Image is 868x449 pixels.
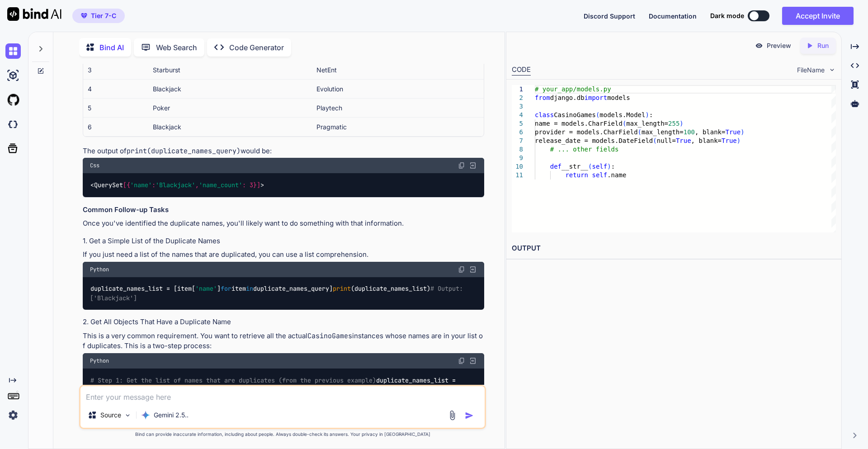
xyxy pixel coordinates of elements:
span: Discord Support [584,12,635,20]
img: Pick Models [124,411,132,419]
img: chat [5,43,21,59]
div: 8 [512,145,523,154]
span: CasinoGames [554,111,596,118]
span: def [550,163,561,170]
img: copy [458,357,465,364]
span: name = models.CharField [535,120,623,127]
span: Python [90,357,109,364]
div: 3 [512,102,523,111]
div: 10 [512,162,523,171]
td: 6 [83,117,148,136]
div: 4 [512,111,523,119]
h4: 2. Get All Objects That Have a Duplicate Name [83,317,484,327]
span: __str__ [561,163,588,170]
div: 6 [512,128,523,137]
td: Pragmatic [312,117,484,136]
p: Bind AI [99,42,124,53]
div: 1 [512,85,523,94]
span: ( [637,128,641,136]
h3: Common Follow-up Tasks [83,205,484,215]
img: Gemini 2.5 Pro [141,411,150,420]
div: 5 [512,119,523,128]
span: 'name' [130,181,152,189]
span: return [565,171,588,179]
button: Discord Support [584,11,635,21]
span: : [611,163,614,170]
p: Run [817,41,829,50]
td: Blackjack [148,117,312,136]
span: 'name' [195,285,217,293]
td: Evolution [312,79,484,98]
span: release_date = models.DateField [535,137,653,144]
span: , blank= [691,137,721,144]
div: 2 [512,94,523,102]
span: ( [588,163,592,170]
button: Accept Invite [782,7,854,25]
span: class [535,111,554,118]
p: Source [100,411,121,420]
span: ) [679,120,683,127]
span: ( [596,111,599,118]
span: True [722,137,737,144]
code: print(duplicate_names_query) [127,147,241,156]
span: self [592,171,607,179]
span: 255 [668,120,679,127]
img: githubLight [5,92,21,108]
img: preview [755,42,763,50]
span: for [221,285,231,293]
span: max_length= [642,128,684,136]
p: Gemini 2.5.. [154,411,189,420]
span: 'Blackjack' [156,181,195,189]
p: If you just need a list of the names that are duplicated, you can use a list comprehension. [83,250,484,260]
span: Tier 7-C [91,11,116,20]
span: Python [90,266,109,273]
img: ai-studio [5,68,21,83]
td: 4 [83,79,148,98]
code: duplicate_names_list = [item[ ] item duplicate_names_query] (duplicate_names_list) [90,284,467,302]
img: Open in Browser [469,265,477,274]
button: Documentation [649,11,697,21]
span: Css [90,162,99,169]
img: premium [81,13,87,19]
div: 11 [512,171,523,180]
img: settings [5,407,21,423]
span: ) [607,163,611,170]
td: Playtech [312,98,484,117]
img: copy [458,162,465,169]
span: null= [656,137,675,144]
p: Once you've identified the duplicate names, you'll likely want to do something with that informat... [83,218,484,229]
div: CODE [512,65,531,76]
code: <QuerySet > [90,180,265,190]
h4: 1. Get a Simple List of the Duplicate Names [83,236,484,246]
span: , blank= [695,128,725,136]
span: : [649,111,653,118]
span: import [584,94,607,101]
span: # your_app/models.py [535,85,611,93]
span: # Output: ['Blackjack'] [90,285,467,302]
div: 7 [512,137,523,145]
img: Bind AI [7,7,61,21]
span: 100 [683,128,694,136]
td: Starburst [148,60,312,79]
p: This is a very common requirement. You want to retrieve all the actual instances whose names are ... [83,331,484,351]
span: .name [607,171,626,179]
td: Poker [148,98,312,117]
div: 9 [512,154,523,162]
code: duplicate_names_list = [item[ ] item duplicate_names_query] duplicate_objects = CasinoGames.objec... [90,376,481,431]
span: ) [645,111,649,118]
span: 'name_count' [199,181,242,189]
p: Preview [767,41,791,50]
span: ) [736,137,740,144]
span: django.db [550,94,584,101]
span: FileName [797,66,825,75]
h2: OUTPUT [506,238,841,259]
span: Documentation [649,12,697,20]
span: in [246,285,253,293]
img: copy [458,266,465,273]
button: premiumTier 7-C [72,9,125,23]
span: from [535,94,550,101]
span: [{ : , : 3}] [123,181,260,189]
span: max_length= [626,120,668,127]
span: models [607,94,630,101]
img: chevron down [828,66,836,74]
